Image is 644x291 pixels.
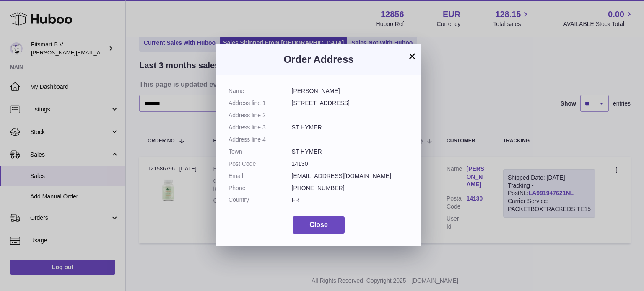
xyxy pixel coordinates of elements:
dd: FR [292,196,409,204]
span: Close [309,221,328,228]
dd: ST HYMER [292,148,409,156]
dt: Address line 2 [229,111,292,119]
h3: Order Address [229,53,409,66]
dt: Phone [229,184,292,192]
button: Close [293,216,345,234]
dt: Post Code [229,160,292,168]
dd: [EMAIL_ADDRESS][DOMAIN_NAME] [292,172,409,180]
dt: Country [229,196,292,204]
dd: [PHONE_NUMBER] [292,184,409,192]
dd: ST HYMER [292,124,409,131]
dt: Town [229,148,292,156]
dd: [PERSON_NAME] [292,87,409,95]
button: × [407,51,417,61]
dd: 14130 [292,160,409,168]
dt: Address line 4 [229,136,292,144]
dt: Address line 1 [229,99,292,107]
dt: Address line 3 [229,124,292,131]
dt: Name [229,87,292,95]
dd: [STREET_ADDRESS] [292,99,409,107]
dt: Email [229,172,292,180]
